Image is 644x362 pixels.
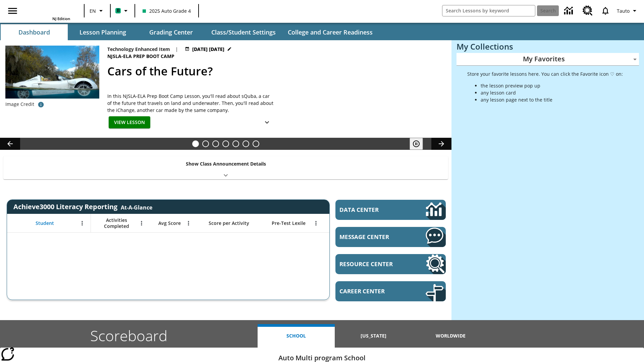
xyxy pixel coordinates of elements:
span: Avg Score [158,220,181,226]
div: Show Class Announcement Details [3,156,448,179]
a: Data Center [560,2,579,20]
div: My Favorites [457,53,639,66]
h2: Cars of the Future? [107,63,443,80]
span: NJ Edition [52,16,70,21]
p: Technology Enhanced Item [107,46,170,53]
button: Jul 23 - Jun 30 Choose Dates [183,46,233,53]
button: Language: EN, Select a language [87,5,108,17]
h3: My Collections [457,42,639,51]
span: Achieve3000 Literacy Reporting [13,202,152,211]
button: Slide 2 Do You Want Fries With That? [202,140,209,147]
span: Message Center [339,233,406,241]
li: the lesson preview pop up [481,82,623,89]
img: High-tech automobile treading water. [5,46,99,109]
input: search field [442,5,535,16]
button: Dashboard [1,24,68,40]
p: Image Credit [5,101,34,108]
button: Slide 4 One Idea, Lots of Hard Work [222,140,229,147]
button: Open Menu [183,218,194,228]
div: In this NJSLA-ELA Prep Boot Camp Lesson, you'll read about sQuba, a car of the future that travel... [107,93,275,114]
button: View Lesson [109,116,150,129]
span: Student [36,220,54,226]
button: Worldwide [412,324,489,348]
span: 2025 Auto Grade 4 [143,7,191,14]
button: Open side menu [3,1,22,21]
span: | [175,46,178,53]
button: Open Menu [311,218,321,228]
span: Career Center [339,287,406,295]
span: B [117,6,120,15]
a: Home [26,3,70,16]
span: Resource Center [339,260,406,268]
a: Career Center [335,281,446,301]
span: Activities Completed [94,217,139,229]
p: Show Class Announcement Details [186,160,266,167]
button: Boost Class color is mint green. Change class color [113,5,132,17]
a: Message Center [335,227,446,247]
div: Home [26,2,70,21]
button: Slide 6 Career Lesson [243,140,249,147]
button: Slide 7 Sleepless in the Animal Kingdom [253,140,259,147]
span: NJSLA-ELA Prep Boot Camp [107,53,176,60]
a: Resource Center, Will open in new tab [335,254,446,274]
button: Profile/Settings [614,5,641,17]
button: Grading Center [138,24,205,40]
a: Notifications [597,2,614,19]
span: Tauto [617,7,630,14]
button: Slide 1 Cars of the Future? [192,140,199,147]
button: Slide 3 What's the Big Idea? [212,140,219,147]
span: EN [90,7,96,14]
button: School [258,324,335,348]
span: Pre-Test Lexile [272,220,306,226]
div: At-A-Glance [121,202,152,211]
a: Resource Center, Will open in new tab [579,2,597,20]
span: [DATE] [DATE] [192,46,224,53]
a: Data Center [335,200,446,220]
button: [US_STATE] [335,324,412,348]
button: Lesson carousel, Next [431,138,451,150]
button: Lesson Planning [69,24,136,40]
li: any lesson page next to the title [481,96,623,103]
div: Pause [410,138,430,150]
button: Class/Student Settings [206,24,281,40]
button: Open Menu [77,218,87,228]
button: College and Career Readiness [282,24,378,40]
li: any lesson card [481,89,623,96]
span: Data Center [339,206,403,214]
button: Open Menu [137,218,147,228]
button: Pause [410,138,423,150]
button: Show Details [260,116,274,129]
span: Score per Activity [209,220,249,226]
button: Slide 5 Pre-release lesson [232,140,239,147]
button: Photo credit: AP [34,99,48,111]
p: Store your favorite lessons here. You can click the Favorite icon ♡ on: [467,70,623,77]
